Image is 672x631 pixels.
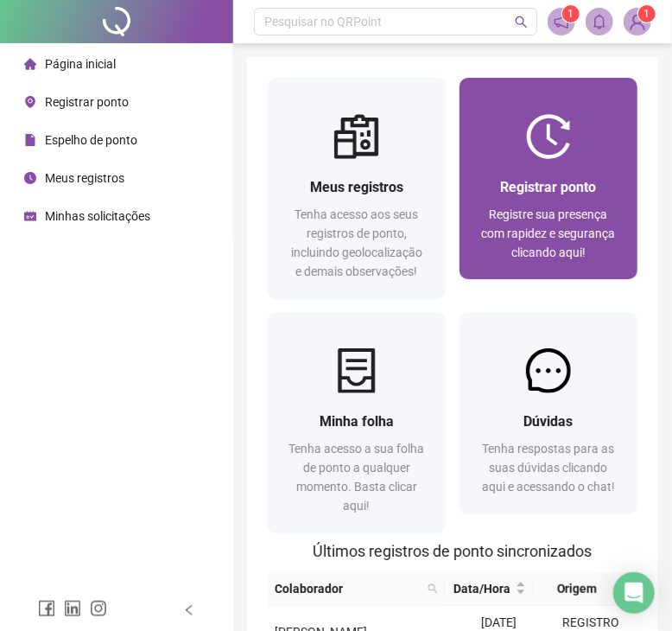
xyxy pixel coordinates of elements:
span: Registre sua presença com rapidez e segurança clicando aqui! [482,207,616,259]
span: Minhas solicitações [45,209,150,223]
span: Últimos registros de ponto sincronizados [314,542,593,560]
span: search [515,16,528,29]
span: clock-circle [24,172,36,184]
span: search [424,576,441,602]
span: notification [554,14,569,29]
span: home [24,58,36,70]
sup: Atualize o seu contato no menu Meus Dados [638,5,656,22]
a: DúvidasTenha respostas para as suas dúvidas clicando aqui e acessando o chat! [460,312,637,513]
span: Meus registros [45,171,124,185]
span: instagram [90,600,107,617]
a: Registrar pontoRegistre sua presença com rapidez e segurança clicando aqui! [460,78,637,279]
span: facebook [38,600,55,617]
span: linkedin [64,600,81,617]
span: Espelho de ponto [45,133,137,147]
div: Open Intercom Messenger [613,572,655,614]
sup: 1 [562,5,580,22]
span: environment [24,96,36,108]
span: Tenha acesso a sua folha de ponto a qualquer momento. Basta clicar aqui! [289,442,425,513]
span: Tenha respostas para as suas dúvidas clicando aqui e acessando o chat! [482,442,615,494]
span: file [24,134,36,146]
span: bell [592,14,607,29]
span: Tenha acesso aos seus registros de ponto, incluindo geolocalização e demais observações! [291,207,422,278]
span: 1 [568,8,574,20]
span: left [183,604,195,616]
span: Dúvidas [524,413,574,430]
a: Minha folhaTenha acesso a sua folha de ponto a qualquer momento. Basta clicar aqui! [268,312,446,532]
span: Registrar ponto [45,95,129,109]
span: schedule [24,210,36,222]
img: 84501 [624,9,650,35]
th: Origem [533,572,621,606]
span: Data/Hora [452,579,512,598]
a: Meus registrosTenha acesso aos seus registros de ponto, incluindo geolocalização e demais observa... [268,78,446,298]
span: Meus registros [310,179,403,195]
span: Minha folha [320,413,394,430]
th: Data/Hora [445,572,533,606]
span: Página inicial [45,57,116,71]
span: search [428,583,438,594]
span: Registrar ponto [501,179,597,195]
span: Colaborador [275,579,421,598]
span: 1 [644,8,650,20]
